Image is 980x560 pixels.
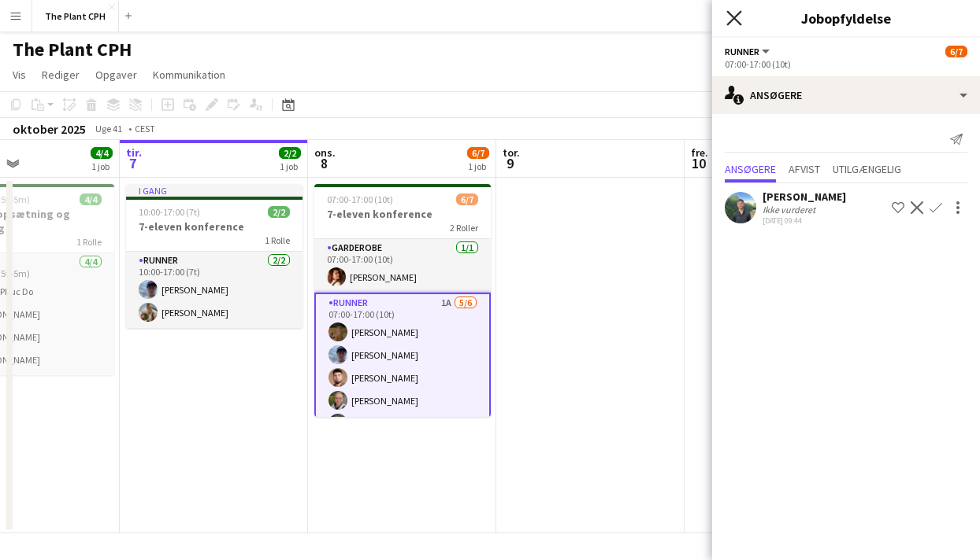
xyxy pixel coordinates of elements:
div: I gang [126,184,303,197]
a: Kommunikation [147,64,232,85]
h3: Jobopfyldelse [712,8,980,28]
div: Ikke vurderet [763,204,819,216]
div: oktober 2025 [13,121,86,137]
div: [DATE] 09:44 [763,216,846,226]
span: Rediger [42,68,80,82]
span: Ansøgere [725,164,776,175]
h1: The Plant CPH [13,38,132,61]
a: Rediger [35,64,86,85]
div: 1 job [468,160,488,172]
app-card-role: Garderobe1/107:00-17:00 (10t)[PERSON_NAME] [314,239,491,293]
div: 07:00-17:00 (10t) [725,58,967,70]
span: 6/7 [467,147,489,159]
span: Runner [725,46,759,57]
span: 4/4 [91,147,113,159]
span: 1 Rolle [265,234,290,246]
app-card-role: Runner2/210:00-17:00 (7t)[PERSON_NAME][PERSON_NAME] [126,252,303,328]
span: tir. [126,146,142,160]
span: ons. [314,146,336,160]
span: 2/2 [279,147,301,159]
span: 7 [124,154,142,172]
div: 1 job [91,160,112,172]
span: 8 [312,154,336,172]
span: 2 Roller [450,222,478,234]
span: Afvist [789,164,820,175]
span: 1 Rolle [76,236,102,248]
span: 2/2 [268,206,290,218]
span: 07:00-17:00 (10t) [327,193,393,205]
span: fre. [691,146,708,160]
div: 1 job [280,160,300,172]
a: Opgaver [89,64,143,85]
a: Vis [6,64,32,85]
button: The Plant CPH [32,1,119,31]
span: tor. [503,146,520,160]
app-card-role: Runner1A5/607:00-17:00 (10t)[PERSON_NAME][PERSON_NAME][PERSON_NAME][PERSON_NAME] [314,293,491,463]
div: [PERSON_NAME] [763,190,846,204]
span: 6/7 [456,193,478,205]
div: CEST [135,123,155,134]
span: Vis [13,68,26,82]
span: 6/7 [945,46,967,57]
span: Utilgængelig [833,164,901,175]
app-job-card: 07:00-17:00 (10t)6/77-eleven konference2 RollerGarderobe1/107:00-17:00 (10t)[PERSON_NAME]Runner1A... [314,184,491,417]
span: 9 [500,154,520,172]
span: Opgaver [95,68,137,82]
h3: 7-eleven konference [314,207,491,221]
button: Runner [725,46,772,57]
span: 10:00-17:00 (7t) [139,206,200,218]
div: Ansøgere [712,76,980,114]
span: 4/4 [80,193,102,205]
h3: 7-eleven konference [126,219,303,234]
span: Kommunikation [153,68,225,82]
span: 10 [689,154,708,172]
app-job-card: I gang10:00-17:00 (7t)2/27-eleven konference1 RolleRunner2/210:00-17:00 (7t)[PERSON_NAME][PERSON_... [126,184,303,328]
span: Uge 41 [89,123,128,134]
